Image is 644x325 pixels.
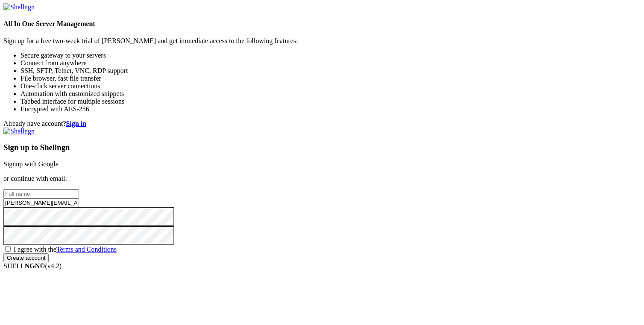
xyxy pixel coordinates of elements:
img: Shellngn [3,128,35,135]
span: I agree with the [14,246,117,253]
p: Sign up for a free two-week trial of [PERSON_NAME] and get immediate access to the following feat... [3,37,641,45]
li: Connect from anywhere [20,59,641,67]
img: Shellngn [3,3,35,11]
li: Secure gateway to your servers [20,52,641,59]
input: Email address [3,198,79,207]
li: Tabbed interface for multiple sessions [20,98,641,105]
p: or continue with email: [3,175,641,183]
div: Already have account? [3,120,641,128]
li: One-click server connections [20,82,641,90]
li: Encrypted with AES-256 [20,105,641,113]
a: Terms and Conditions [56,246,117,253]
li: SSH, SFTP, Telnet, VNC, RDP support [20,67,641,75]
input: Full name [3,189,79,198]
li: Automation with customized snippets [20,90,641,98]
h3: Sign up to Shellngn [3,143,641,152]
input: I agree with theTerms and Conditions [5,246,11,252]
a: Sign in [66,120,87,127]
h4: All In One Server Management [3,20,641,28]
a: Signup with Google [3,160,59,168]
li: File browser, fast file transfer [20,75,641,82]
span: SHELL © [3,262,61,270]
input: Create account [3,253,49,262]
b: NGN [25,262,40,270]
span: 4.2.0 [45,262,62,270]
